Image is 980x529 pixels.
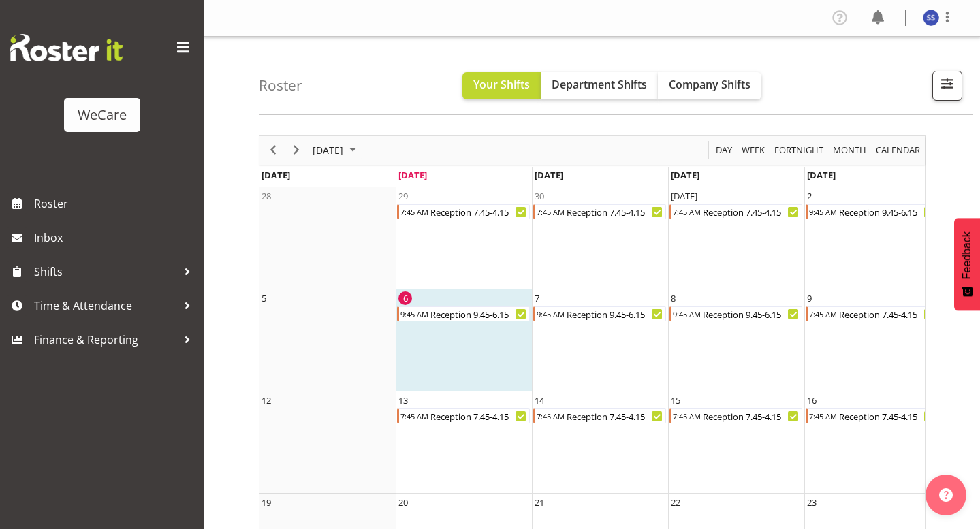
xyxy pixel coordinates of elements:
td: Wednesday, October 1, 2025 [668,187,804,289]
td: Monday, October 6, 2025 [396,289,532,391]
span: Week [740,142,766,159]
td: Sunday, October 12, 2025 [259,391,396,494]
div: Reception 9.45-6.15 [701,307,802,321]
td: Tuesday, October 7, 2025 [532,289,668,391]
span: Finance & Reporting [34,330,177,350]
div: Reception 7.45-4.15 Begin From Tuesday, September 30, 2025 at 7:45:00 AM GMT+13:00 Ends At Tuesda... [533,204,666,219]
div: 7:45 AM [808,409,838,423]
span: [DATE] [311,142,345,159]
td: Tuesday, September 30, 2025 [532,187,668,289]
div: 9:45 AM [399,307,429,321]
div: [DATE] [671,189,697,203]
div: Reception 7.45-4.15 Begin From Thursday, October 9, 2025 at 7:45:00 AM GMT+13:00 Ends At Thursday... [806,306,938,321]
div: Reception 7.45-4.15 Begin From Monday, September 29, 2025 at 7:45:00 AM GMT+13:00 Ends At Monday,... [397,204,530,219]
div: 6 [398,291,412,305]
span: Roster [34,193,197,214]
button: Previous [264,142,283,159]
td: Monday, October 13, 2025 [396,391,532,494]
td: Sunday, October 5, 2025 [259,289,396,391]
div: 13 [398,394,408,407]
div: 5 [262,291,266,305]
div: 16 [807,394,817,407]
span: Company Shifts [669,77,750,92]
button: Company Shifts [658,72,761,99]
img: Rosterit website logo [10,34,123,61]
td: Monday, September 29, 2025 [396,187,532,289]
div: Reception 9.45-6.15 Begin From Thursday, October 2, 2025 at 9:45:00 AM GMT+13:00 Ends At Thursday... [806,204,938,219]
button: Month [874,142,923,159]
span: Time & Attendance [34,295,177,316]
div: 7:45 AM [671,205,701,219]
span: [DATE] [535,169,563,181]
td: Sunday, September 28, 2025 [259,187,396,289]
span: [DATE] [671,169,699,181]
td: Thursday, October 9, 2025 [804,289,941,391]
div: 20 [398,496,408,509]
button: Your Shifts [462,72,541,99]
span: Day [714,142,733,159]
div: 9:45 AM [671,307,701,321]
div: Reception 7.45-4.15 [701,409,802,423]
div: Reception 7.45-4.15 [838,307,938,321]
div: Reception 7.45-4.15 [565,409,665,423]
div: Reception 9.45-6.15 [429,307,529,321]
button: Department Shifts [541,72,658,99]
div: next period [285,136,308,165]
div: 7 [535,291,539,305]
td: Wednesday, October 8, 2025 [668,289,804,391]
div: Reception 7.45-4.15 Begin From Tuesday, October 14, 2025 at 7:45:00 AM GMT+13:00 Ends At Tuesday,... [533,408,666,423]
span: [DATE] [262,169,290,181]
div: Reception 7.45-4.15 Begin From Wednesday, October 15, 2025 at 7:45:00 AM GMT+13:00 Ends At Wednes... [669,408,802,423]
div: Reception 7.45-4.15 [565,205,665,219]
div: 21 [535,496,544,509]
div: 30 [535,189,544,203]
button: October 2025 [311,142,362,159]
span: Your Shifts [473,77,530,92]
div: 15 [671,394,680,407]
div: 7:45 AM [671,409,701,423]
div: 7:45 AM [399,205,429,219]
button: Timeline Week [740,142,768,159]
div: 22 [671,496,680,509]
td: Thursday, October 2, 2025 [804,187,941,289]
td: Wednesday, October 15, 2025 [668,391,804,494]
img: sara-sherwin11955.jpg [923,10,939,26]
div: Reception 9.45-6.15 Begin From Tuesday, October 7, 2025 at 9:45:00 AM GMT+13:00 Ends At Tuesday, ... [533,306,666,321]
span: calendar [874,142,921,159]
div: October 2025 [308,136,364,165]
div: Reception 9.45-6.15 [565,307,665,321]
div: 19 [262,496,271,509]
div: 9:45 AM [535,307,565,321]
div: WeCare [78,105,127,125]
button: Next [287,142,306,159]
div: Reception 7.45-4.15 Begin From Thursday, October 16, 2025 at 7:45:00 AM GMT+13:00 Ends At Thursda... [806,408,938,423]
span: Feedback [961,231,973,279]
span: Fortnight [773,142,825,159]
button: Timeline Day [714,142,735,159]
div: 12 [262,394,271,407]
div: 2 [807,189,812,203]
div: Reception 7.45-4.15 [838,409,938,423]
div: 28 [262,189,271,203]
div: Reception 7.45-4.15 [429,409,529,423]
div: 7:45 AM [399,409,429,423]
span: Month [832,142,868,159]
div: 7:45 AM [535,409,565,423]
div: Reception 7.45-4.15 Begin From Monday, October 13, 2025 at 7:45:00 AM GMT+13:00 Ends At Monday, O... [397,408,530,423]
span: Department Shifts [552,77,647,92]
div: Reception 9.45-6.15 Begin From Wednesday, October 8, 2025 at 9:45:00 AM GMT+13:00 Ends At Wednesd... [669,306,802,321]
button: Timeline Month [831,142,869,159]
div: Reception 9.45-6.15 Begin From Monday, October 6, 2025 at 9:45:00 AM GMT+13:00 Ends At Monday, Oc... [397,306,530,321]
div: Reception 7.45-4.15 [429,205,529,219]
span: [DATE] [807,169,836,181]
td: Thursday, October 16, 2025 [804,391,941,494]
span: [DATE] [398,169,427,181]
div: Reception 7.45-4.15 Begin From Wednesday, October 1, 2025 at 7:45:00 AM GMT+13:00 Ends At Wednesd... [669,204,802,219]
div: 9 [807,291,812,305]
button: Feedback - Show survey [954,218,980,310]
div: 9:45 AM [808,205,838,219]
span: Inbox [34,227,197,248]
div: 8 [671,291,676,305]
div: 23 [807,496,817,509]
div: 7:45 AM [535,205,565,219]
